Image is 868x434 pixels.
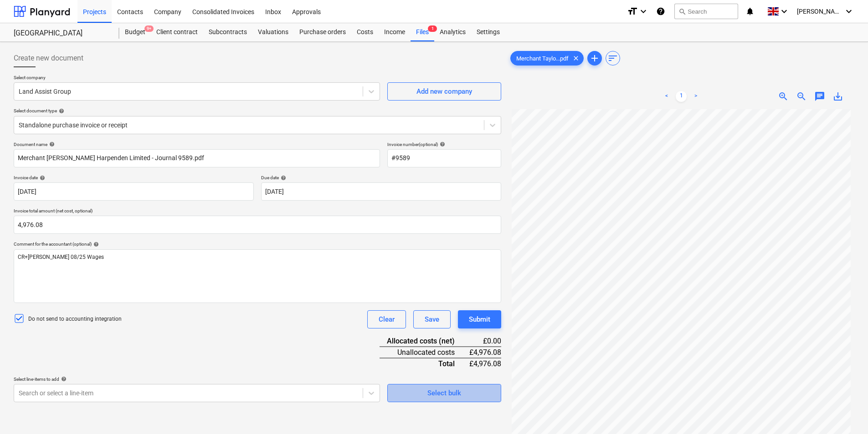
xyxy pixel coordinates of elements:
[59,376,67,382] span: help
[92,242,99,247] span: help
[18,254,104,260] span: CR+[PERSON_NAME] 08/25 Wages
[589,53,600,64] span: add
[380,336,469,347] div: Allocated costs (net)
[261,175,501,181] div: Due date
[380,347,469,358] div: Unallocated costs
[144,25,154,32] span: 9+
[14,141,380,147] div: Document name
[411,23,434,41] a: Files1
[843,6,854,17] i: keyboard_arrow_down
[678,8,686,15] span: search
[387,82,501,101] button: Add new company
[434,23,471,41] a: Analytics
[279,175,286,181] span: help
[570,53,581,64] span: clear
[745,6,755,17] i: notifications
[367,310,406,328] button: Clear
[387,149,501,167] input: Invoice number
[387,141,501,147] div: Invoice number (optional)
[14,149,380,167] input: Document name
[458,310,501,328] button: Submit
[690,91,701,102] a: Next page
[14,53,83,64] span: Create new document
[379,23,411,41] a: Income
[607,53,618,64] span: sort
[661,91,672,102] a: Previous page
[425,313,439,325] div: Save
[411,23,434,41] div: Files
[294,23,351,41] a: Purchase orders
[38,175,45,181] span: help
[14,216,501,234] input: Invoice total amount (net cost, optional)
[627,6,638,17] i: format_size
[511,55,574,62] span: Merchant Taylo...pdf
[203,23,252,41] a: Subcontracts
[351,23,379,41] a: Costs
[676,91,687,102] a: Page 1 is your current page
[14,175,254,181] div: Invoice date
[469,347,501,358] div: £4,976.08
[797,8,842,15] span: [PERSON_NAME]
[674,4,738,19] button: Search
[14,108,501,114] div: Select document type
[638,6,649,17] i: keyboard_arrow_down
[14,182,254,201] input: Invoice date not specified
[387,384,501,402] button: Select bulk
[822,390,868,434] iframe: Chat Widget
[14,208,501,216] p: Invoice total amount (net cost, optional)
[119,23,151,41] div: Budget
[14,241,501,247] div: Comment for the accountant (optional)
[379,313,395,325] div: Clear
[151,23,203,41] a: Client contract
[252,23,294,41] a: Valuations
[416,86,472,97] div: Add new company
[796,91,807,102] span: zoom_out
[28,315,122,323] p: Do not send to accounting integration
[471,23,505,41] a: Settings
[469,358,501,369] div: £4,976.08
[47,141,55,147] span: help
[380,358,469,369] div: Total
[779,6,790,17] i: keyboard_arrow_down
[778,91,789,102] span: zoom_in
[261,182,501,201] input: Due date not specified
[510,51,584,66] div: Merchant Taylo...pdf
[438,141,445,147] span: help
[469,336,501,347] div: £0.00
[14,75,380,82] p: Select company
[14,376,380,382] div: Select line-items to add
[413,310,451,328] button: Save
[814,91,825,102] span: chat
[428,25,437,32] span: 1
[656,6,665,17] i: Knowledge base
[469,313,490,325] div: Submit
[832,91,843,102] span: save_alt
[427,387,461,399] div: Select bulk
[119,23,151,41] a: Budget9+
[57,108,64,114] span: help
[14,29,108,38] div: [GEOGRAPHIC_DATA]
